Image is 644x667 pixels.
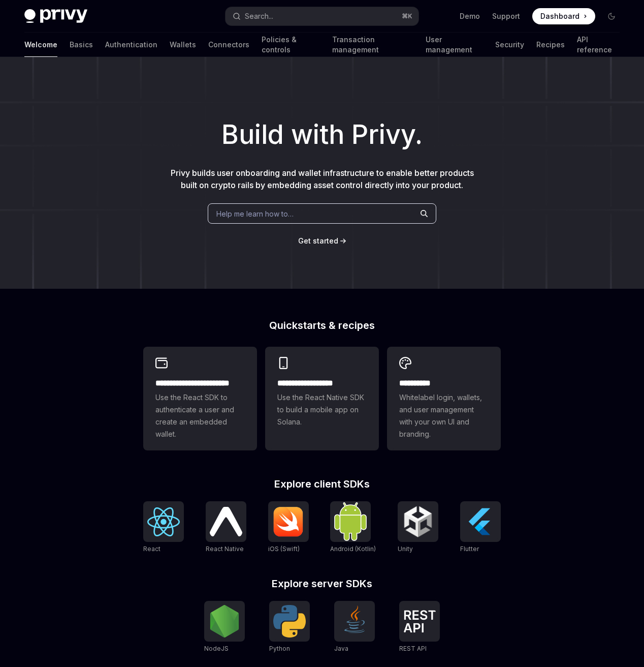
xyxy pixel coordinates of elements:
[426,33,483,57] a: User management
[577,33,620,57] a: API reference
[536,33,565,57] a: Recipes
[204,601,245,654] a: NodeJSNodeJS
[170,33,196,57] a: Wallets
[298,236,338,246] a: Get started
[334,502,367,540] img: Android (Kotlin)
[226,7,418,25] button: Search...⌘K
[208,33,249,57] a: Connectors
[399,601,440,654] a: REST APIREST API
[216,208,294,219] span: Help me learn how to…
[402,12,412,20] span: ⌘ K
[268,545,300,553] span: iOS (Swift)
[460,545,479,553] span: Flutter
[492,11,520,21] a: Support
[298,236,338,245] span: Get started
[273,605,306,638] img: Python
[210,507,242,536] img: React Native
[143,545,160,553] span: React
[155,391,245,440] span: Use the React SDK to authenticate a user and create an embedded wallet.
[387,347,501,450] a: **** *****Whitelabel login, wallets, and user management with your own UI and branding.
[334,601,375,654] a: JavaJava
[399,645,427,652] span: REST API
[460,11,480,21] a: Demo
[105,33,157,57] a: Authentication
[171,168,474,190] span: Privy builds user onboarding and wallet infrastructure to enable better products built on crypto ...
[402,505,434,538] img: Unity
[70,33,93,57] a: Basics
[143,320,501,330] h2: Quickstarts & recipes
[399,391,489,440] span: Whitelabel login, wallets, and user management with your own UI and branding.
[16,115,628,155] h1: Build with Privy.
[24,9,87,23] img: dark logo
[334,645,348,652] span: Java
[147,507,180,536] img: React
[338,605,371,638] img: Java
[206,501,246,554] a: React NativeReact Native
[143,479,501,489] h2: Explore client SDKs
[208,605,241,638] img: NodeJS
[265,347,379,450] a: **** **** **** ***Use the React Native SDK to build a mobile app on Solana.
[330,501,376,554] a: Android (Kotlin)Android (Kotlin)
[603,8,620,24] button: Toggle dark mode
[143,501,184,554] a: ReactReact
[330,545,376,553] span: Android (Kotlin)
[206,545,244,553] span: React Native
[268,501,309,554] a: iOS (Swift)iOS (Swift)
[495,33,524,57] a: Security
[245,10,273,22] div: Search...
[464,505,497,538] img: Flutter
[532,8,595,24] a: Dashboard
[403,610,436,632] img: REST API
[24,33,57,57] a: Welcome
[204,645,229,652] span: NodeJS
[398,545,413,553] span: Unity
[269,601,310,654] a: PythonPython
[540,11,579,21] span: Dashboard
[143,579,501,589] h2: Explore server SDKs
[262,33,320,57] a: Policies & controls
[332,33,413,57] a: Transaction management
[269,645,290,652] span: Python
[272,506,305,537] img: iOS (Swift)
[460,501,501,554] a: FlutterFlutter
[277,391,367,428] span: Use the React Native SDK to build a mobile app on Solana.
[398,501,438,554] a: UnityUnity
